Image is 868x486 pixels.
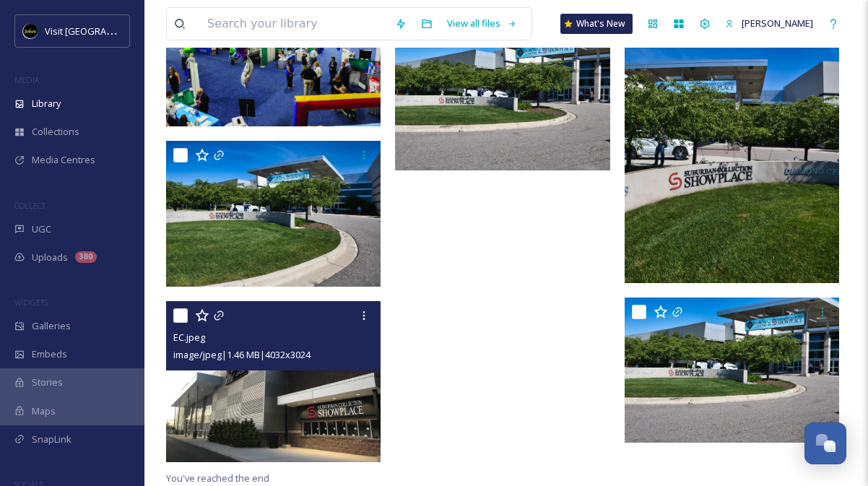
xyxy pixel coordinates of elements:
input: Search your library [200,8,388,40]
span: COLLECT [14,200,45,211]
span: You've reached the end [166,472,269,485]
span: MEDIA [14,74,40,85]
span: UGC [32,222,51,236]
span: Galleries [32,319,71,333]
span: Library [32,97,61,110]
a: What's New [560,14,633,34]
span: EC.jpeg [173,331,205,344]
span: [PERSON_NAME] [742,17,813,30]
span: Stories [32,376,63,389]
div: 380 [75,251,97,263]
span: Media Centres [32,153,95,167]
img: Suburban-Collection-exterior-Bowen_9586_Photo_Credit_Bill_Bowen.jpeg [625,298,843,443]
span: Embeds [32,347,67,361]
img: VISIT%20DETROIT%20LOGO%20-%20BLACK%20BACKGROUND.png [23,24,38,38]
span: SnapLink [32,433,71,446]
a: [PERSON_NAME] [718,9,820,38]
a: View all files [440,9,524,38]
img: EC.jpeg [166,301,381,462]
img: Suburban-Collection-exterior-Bowen_9587-Photo_by_Bill_Bowen.jpg [166,141,384,286]
span: Maps [32,404,56,418]
span: Visit [GEOGRAPHIC_DATA] [45,24,157,38]
span: Uploads [32,251,68,264]
span: Collections [32,125,79,139]
span: image/jpeg | 1.46 MB | 4032 x 3024 [173,348,311,361]
button: Open Chat [804,422,846,464]
img: Suburban-Collection-exterior-Bowen_9586-Photo_by_Bill_Bowen.jpg [395,25,613,170]
span: WIDGETS [14,297,48,308]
